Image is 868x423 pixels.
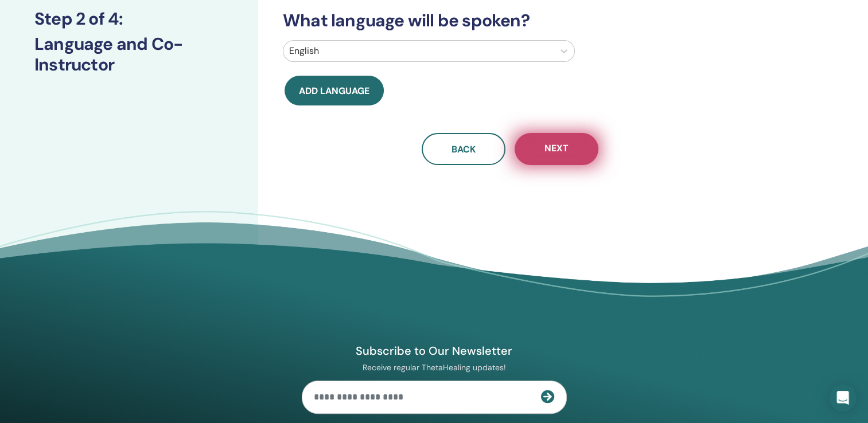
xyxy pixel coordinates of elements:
[302,362,567,373] p: Receive regular ThetaHealing updates!
[544,142,569,156] span: Next
[285,76,384,105] button: Add language
[451,143,476,155] span: Back
[422,133,505,165] button: Back
[302,343,567,358] h4: Subscribe to Our Newsletter
[34,34,224,75] h3: Language and Co-Instructor
[276,10,745,31] h3: What language will be spoken?
[299,85,369,97] span: Add language
[34,9,224,29] h3: Step 2 of 4 :
[829,384,857,412] div: Open Intercom Messenger
[515,133,598,165] button: Next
